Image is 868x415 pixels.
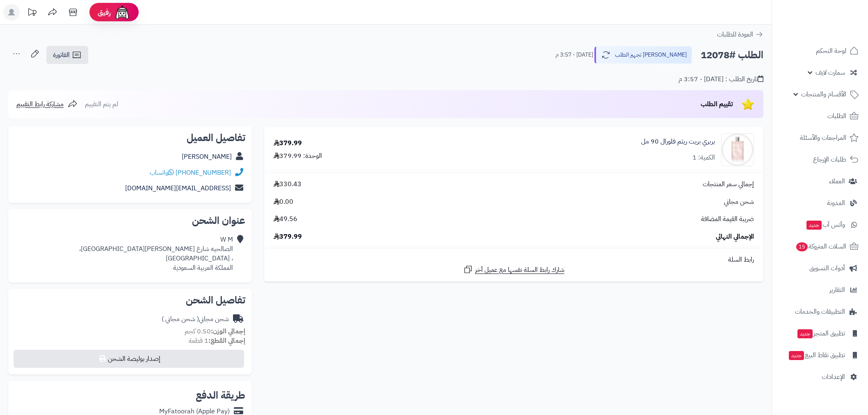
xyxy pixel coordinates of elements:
[701,47,763,64] h2: الطلب #12078
[777,367,863,387] a: الإعدادات
[22,4,42,23] a: تحديثات المنصة
[809,262,845,274] span: أدوات التسويق
[806,219,845,230] span: وآتس آب
[98,7,111,17] span: رفيق
[162,315,229,324] div: شحن مجاني
[211,326,245,336] strong: إجمالي الوزن:
[189,336,245,346] small: 1 قطعة
[724,197,754,207] span: شحن مجاني
[125,183,231,193] a: [EMAIL_ADDRESS][DOMAIN_NAME]
[801,89,846,100] span: الأقسام والمنتجات
[788,349,845,361] span: تطبيق نقاط البيع
[185,326,245,336] small: 0.50 كجم
[796,242,808,251] span: 15
[827,197,845,209] span: المدونة
[274,232,302,242] span: 379.99
[85,99,118,109] span: لم يتم التقييم
[822,371,845,383] span: الإعدادات
[795,241,846,252] span: السلات المتروكة
[475,265,564,275] span: شارك رابط السلة نفسها مع عميل آخر
[14,350,244,368] button: إصدار بوليصة الشحن
[717,30,763,39] a: العودة للطلبات
[16,99,78,109] a: مشاركة رابط التقييم
[150,168,174,178] a: واتساب
[777,128,863,148] a: المراجعات والأسئلة
[15,133,245,143] h2: تفاصيل العميل
[594,46,692,64] button: [PERSON_NAME] تجهيز الطلب
[722,133,754,166] img: burberry_brit_rhythm_floral_for_woman-90x90.jpg
[274,197,293,207] span: 0.00
[797,328,845,339] span: تطبيق المتجر
[806,221,822,230] span: جديد
[208,336,245,346] strong: إجمالي القطع:
[777,215,863,235] a: وآتس آبجديد
[701,99,733,109] span: تقييم الطلب
[717,30,753,39] span: العودة للطلبات
[777,345,863,365] a: تطبيق نقاط البيعجديد
[15,216,245,226] h2: عنوان الشحن
[692,153,715,162] div: الكمية: 1
[827,110,846,122] span: الطلبات
[813,154,846,165] span: طلبات الإرجاع
[777,302,863,322] a: التطبيقات والخدمات
[716,232,754,242] span: الإجمالي النهائي
[267,255,760,265] div: رابط السلة
[701,214,754,224] span: ضريبة القيمة المضافة
[162,314,199,324] span: ( شحن مجاني )
[829,284,845,296] span: التقارير
[555,51,593,59] small: [DATE] - 3:57 م
[777,237,863,256] a: السلات المتروكة15
[800,132,846,144] span: المراجعات والأسئلة
[777,41,863,61] a: لوحة التحكم
[789,351,804,360] span: جديد
[641,137,715,146] a: بربري بريت ريثم فلورال 90 مل
[678,75,763,84] div: تاريخ الطلب : [DATE] - 3:57 م
[79,235,233,272] div: W M الصالحيه شارع [PERSON_NAME][GEOGRAPHIC_DATA]، ، [GEOGRAPHIC_DATA] المملكة العربية السعودية
[777,280,863,300] a: التقارير
[797,329,813,338] span: جديد
[777,324,863,343] a: تطبيق المتجرجديد
[53,50,70,60] span: الفاتورة
[829,176,845,187] span: العملاء
[463,265,564,275] a: شارك رابط السلة نفسها مع عميل آخر
[777,193,863,213] a: المدونة
[795,306,845,317] span: التطبيقات والخدمات
[777,171,863,191] a: العملاء
[46,46,88,64] a: الفاتورة
[274,151,322,161] div: الوحدة: 379.99
[274,214,297,224] span: 49.56
[16,99,64,109] span: مشاركة رابط التقييم
[777,258,863,278] a: أدوات التسويق
[15,295,245,305] h2: تفاصيل الشحن
[274,139,302,148] div: 379.99
[196,390,245,400] h2: طريقة الدفع
[703,180,754,189] span: إجمالي سعر المنتجات
[812,16,860,33] img: logo-2.png
[274,180,302,189] span: 330.43
[182,152,232,162] a: [PERSON_NAME]
[777,150,863,169] a: طلبات الإرجاع
[815,67,845,78] span: سمارت لايف
[114,4,130,21] img: ai-face.png
[176,168,231,178] a: [PHONE_NUMBER]
[816,45,846,57] span: لوحة التحكم
[777,106,863,126] a: الطلبات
